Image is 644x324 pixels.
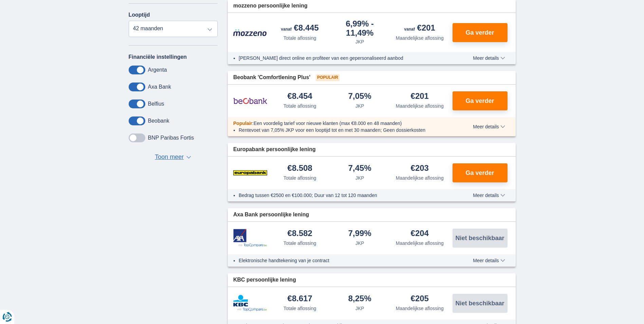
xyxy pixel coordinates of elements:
span: Axa Bank persoonlijke lening [233,211,309,219]
div: JKP [355,240,364,247]
div: €204 [411,229,429,238]
div: 7,45% [348,164,371,173]
button: Meer details [468,124,510,129]
span: Populair [233,121,252,126]
label: Argenta [148,67,167,73]
div: €201 [404,24,435,33]
span: Toon meer [155,153,184,162]
div: Totale aflossing [283,103,316,109]
span: Meer details [473,258,505,263]
span: Niet beschikbaar [455,300,504,306]
button: Meer details [468,258,510,263]
img: product.pl.alt Europabank [233,164,267,181]
div: Totale aflossing [283,35,316,41]
div: Totale aflossing [283,305,316,312]
span: Ga verder [465,170,494,176]
img: product.pl.alt KBC [233,295,267,311]
li: [PERSON_NAME] direct online en profiteer van een gepersonaliseerd aanbod [239,55,448,61]
img: product.pl.alt Axa Bank [233,229,267,247]
label: Looptijd [129,12,150,18]
span: Ga verder [465,98,494,104]
div: Maandelijkse aflossing [396,103,444,109]
div: €8.454 [288,92,312,101]
div: 7,05% [348,92,371,101]
span: Meer details [473,124,505,129]
img: product.pl.alt Mozzeno [233,29,267,36]
li: Rentevoet van 7,05% JKP voor een looptijd tot en met 30 maanden; Geen dossierkosten [239,127,448,133]
span: Beobank 'Comfortlening Plus' [233,74,310,82]
div: Totale aflossing [283,175,316,181]
div: JKP [355,305,364,312]
div: JKP [355,103,364,109]
div: Totale aflossing [283,240,316,247]
button: Niet beschikbaar [453,229,508,248]
button: Niet beschikbaar [453,294,508,313]
button: Ga verder [453,91,508,110]
img: product.pl.alt Beobank [233,92,267,109]
div: €201 [411,92,429,101]
div: €8.617 [288,294,312,304]
li: Elektronische handtekening van je contract [239,257,448,264]
div: €8.445 [281,24,319,33]
label: BNP Paribas Fortis [148,135,194,141]
span: Meer details [473,56,505,60]
div: JKP [355,175,364,181]
div: Maandelijkse aflossing [396,35,444,41]
div: : [228,120,454,127]
div: €8.582 [288,229,312,238]
div: €205 [411,294,429,304]
span: Populair [316,74,339,81]
span: Niet beschikbaar [455,235,504,241]
button: Ga verder [453,23,508,42]
div: Maandelijkse aflossing [396,240,444,247]
div: 7,99% [348,229,371,238]
div: Maandelijkse aflossing [396,175,444,181]
div: €8.508 [288,164,312,173]
li: Bedrag tussen €2500 en €100.000; Duur van 12 tot 120 maanden [239,192,448,199]
div: €203 [411,164,429,173]
span: Meer details [473,193,505,198]
button: Toon meer ▼ [153,152,193,162]
span: KBC persoonlijke lening [233,276,296,284]
button: Ga verder [453,163,508,182]
label: Axa Bank [148,84,171,90]
span: Een voordelig tarief voor nieuwe klanten (max €8.000 en 48 maanden) [254,121,402,126]
label: Beobank [148,118,169,124]
span: Europabank persoonlijke lening [233,146,316,154]
div: 8,25% [348,294,371,304]
div: 6,99% [333,20,387,37]
button: Meer details [468,193,510,198]
span: mozzeno persoonlijke lening [233,2,308,10]
div: JKP [355,38,364,45]
label: Belfius [148,101,164,107]
span: ▼ [186,156,191,159]
span: Ga verder [465,30,494,36]
label: Financiële instellingen [129,54,187,60]
button: Meer details [468,55,510,61]
div: Maandelijkse aflossing [396,305,444,312]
